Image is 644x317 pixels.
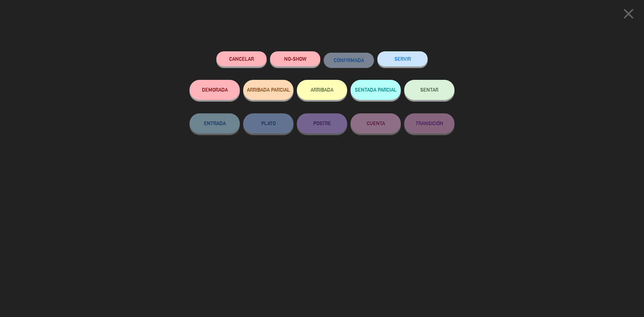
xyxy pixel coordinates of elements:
button: Cancelar [216,51,267,66]
button: SERVIR [377,51,428,66]
button: DEMORADA [190,80,240,100]
button: CUENTA [351,113,401,134]
button: SENTAR [404,80,454,100]
button: CONFIRMADA [324,53,374,68]
button: ENTRADA [190,113,240,134]
span: ARRIBADA PARCIAL [247,87,290,93]
button: TRANSICIÓN [404,113,454,134]
button: close [618,5,639,25]
span: SENTAR [420,87,438,93]
button: POSTRE [297,113,347,134]
button: SENTADA PARCIAL [351,80,401,100]
button: PLATO [243,113,293,134]
i: close [620,5,637,22]
button: NO-SHOW [270,51,320,66]
span: CONFIRMADA [334,57,364,63]
button: ARRIBADA [297,80,347,100]
button: ARRIBADA PARCIAL [243,80,293,100]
